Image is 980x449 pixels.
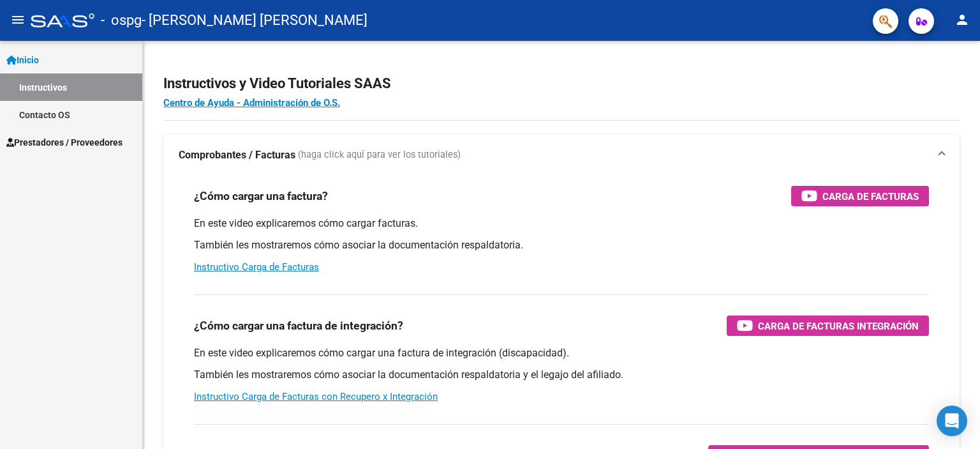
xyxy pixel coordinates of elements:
[194,238,929,252] p: También les mostraremos cómo asociar la documentación respaldatoria.
[163,72,960,96] h2: Instructivos y Video Tutoriales SAAS
[298,148,461,162] span: (haga click aquí para ver los tutoriales)
[194,187,328,205] h3: ¿Cómo cargar una factura?
[6,53,39,67] span: Inicio
[937,406,967,436] div: Open Intercom Messenger
[791,186,929,206] button: Carga de Facturas
[727,316,929,336] button: Carga de Facturas Integración
[194,346,929,360] p: En este video explicaremos cómo cargar una factura de integración (discapacidad).
[101,6,142,34] span: - ospg
[142,6,367,34] span: - [PERSON_NAME] [PERSON_NAME]
[179,148,295,162] strong: Comprobantes / Facturas
[194,217,929,231] p: En este video explicaremos cómo cargar facturas.
[10,12,26,27] mat-icon: menu
[954,12,970,27] mat-icon: person
[822,188,919,204] span: Carga de Facturas
[758,318,919,334] span: Carga de Facturas Integración
[163,135,960,176] mat-expansion-panel-header: Comprobantes / Facturas (haga click aquí para ver los tutoriales)
[194,391,438,402] a: Instructivo Carga de Facturas con Recupero x Integración
[194,368,929,382] p: También les mostraremos cómo asociar la documentación respaldatoria y el legajo del afiliado.
[194,317,403,335] h3: ¿Cómo cargar una factura de integración?
[6,135,122,149] span: Prestadores / Proveedores
[163,97,340,109] a: Centro de Ayuda - Administración de O.S.
[194,261,319,273] a: Instructivo Carga de Facturas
